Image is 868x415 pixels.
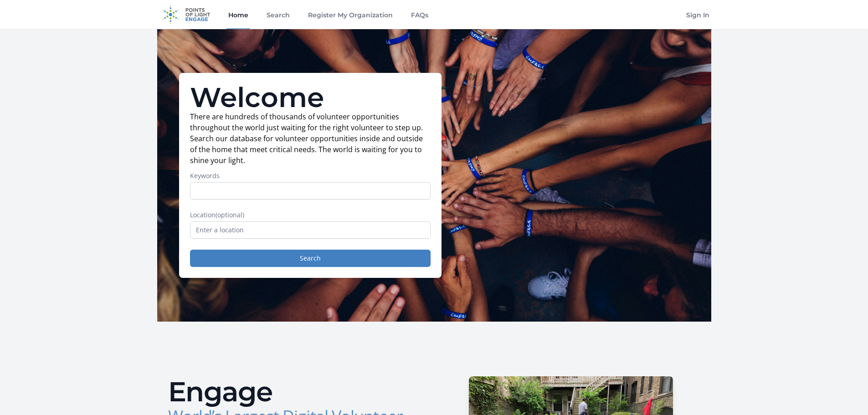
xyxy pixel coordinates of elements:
[190,210,431,220] label: Location
[190,111,431,166] p: There are hundreds of thousands of volunteer opportunities throughout the world just waiting for ...
[190,221,431,239] input: Enter a location
[216,210,244,219] span: (optional)
[168,378,427,405] h2: Engage
[190,250,431,267] button: Search
[190,171,431,180] label: Keywords
[190,84,431,111] h1: Welcome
